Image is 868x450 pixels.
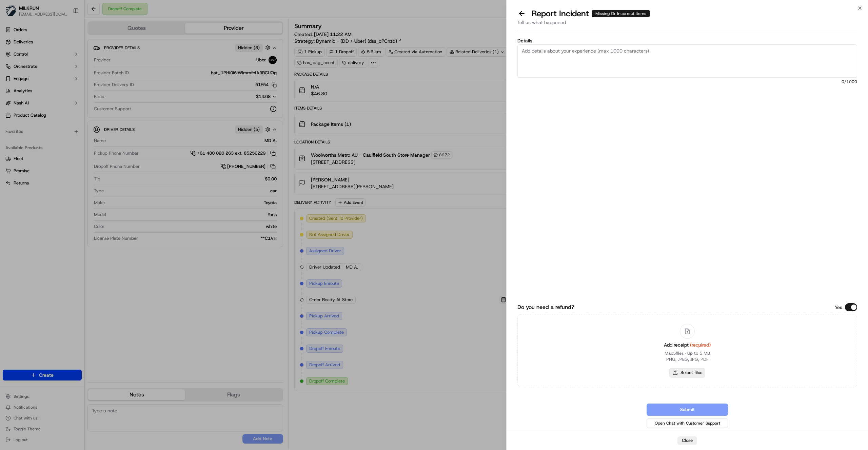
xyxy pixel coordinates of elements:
[669,368,705,377] button: Select files
[517,38,857,43] label: Details
[665,350,710,356] p: Max 5 files ∙ Up to 5 MB
[592,10,650,17] div: Missing Or Incorrect Items
[677,436,697,445] button: Close
[664,342,711,348] span: Add receipt
[666,356,709,363] p: PNG, JPEG, JPG, PDF
[690,342,711,348] span: (required)
[517,19,857,30] div: Tell us what happened
[835,304,842,311] p: Yes
[532,8,650,19] p: Report Incident
[647,418,728,428] button: Open Chat with Customer Support
[517,303,574,311] label: Do you need a refund?
[517,79,857,84] span: 0 /1000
